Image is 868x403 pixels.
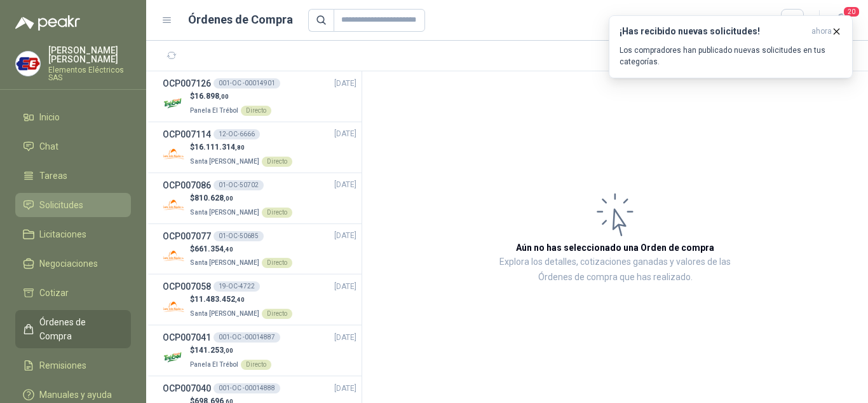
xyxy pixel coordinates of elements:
[224,246,233,253] span: ,40
[190,310,259,317] span: Santa [PERSON_NAME]
[214,231,264,241] div: 01-OC-50685
[163,76,211,90] h3: OCP007126
[163,279,211,293] h3: OCP007058
[15,15,80,31] img: Logo peakr
[39,198,83,212] span: Solicitudes
[334,230,356,242] span: [DATE]
[190,107,238,114] span: Panela El Trébol
[262,208,292,218] div: Directo
[163,330,211,344] h3: OCP007041
[194,194,233,202] span: 810.628
[39,169,67,183] span: Tareas
[609,15,853,78] button: ¡Has recibido nuevas solicitudes!ahora Los compradores han publicado nuevas solicitudes en tus ca...
[15,251,131,276] a: Negociaciones
[15,164,131,188] a: Tareas
[15,193,131,217] a: Solicitudes
[39,257,98,271] span: Negociaciones
[224,195,233,202] span: ,00
[194,295,245,304] span: 11.483.452
[334,281,356,293] span: [DATE]
[214,180,264,190] div: 01-OC-50702
[190,141,292,153] p: $
[163,244,185,267] img: Company Logo
[190,90,271,103] p: $
[334,78,356,90] span: [DATE]
[843,6,860,18] span: 20
[214,383,280,393] div: 001-OC -00014888
[163,178,356,218] a: OCP00708601-OC-50702[DATE] Company Logo$810.628,00Santa [PERSON_NAME]Directo
[241,106,271,116] div: Directo
[190,259,259,266] span: Santa [PERSON_NAME]
[163,381,211,395] h3: OCP007040
[48,46,131,64] p: [PERSON_NAME] [PERSON_NAME]
[262,157,292,167] div: Directo
[235,144,245,151] span: ,80
[163,178,211,192] h3: OCP007086
[39,286,69,300] span: Cotizar
[214,129,260,139] div: 12-OC-6666
[15,222,131,246] a: Licitaciones
[262,258,292,268] div: Directo
[190,293,292,306] p: $
[190,361,238,368] span: Panela El Trébol
[48,66,131,81] p: Elementos Eléctricos SAS
[194,346,233,355] span: 141.253
[39,110,60,124] span: Inicio
[163,194,185,216] img: Company Logo
[194,143,245,152] span: 16.111.314
[163,279,356,320] a: OCP00705819-OC-4722[DATE] Company Logo$11.483.452,40Santa [PERSON_NAME]Directo
[15,310,131,348] a: Órdenes de Compra
[334,128,356,140] span: [DATE]
[39,139,58,153] span: Chat
[16,52,40,76] img: Company Logo
[163,229,356,269] a: OCP00707701-OC-50685[DATE] Company Logo$661.354,40Santa [PERSON_NAME]Directo
[190,209,259,216] span: Santa [PERSON_NAME]
[489,255,741,285] p: Explora los detalles, cotizaciones ganadas y valores de las Órdenes de compra que has realizado.
[214,332,280,343] div: 001-OC -00014887
[163,295,185,318] img: Company Logo
[194,92,229,101] span: 16.898
[262,309,292,319] div: Directo
[163,76,356,117] a: OCP007126001-OC -00014901[DATE] Company Logo$16.898,00Panela El TrébolDirecto
[163,346,185,369] img: Company Logo
[334,179,356,191] span: [DATE]
[190,158,259,165] span: Santa [PERSON_NAME]
[235,296,245,303] span: ,40
[163,229,211,243] h3: OCP007077
[163,143,185,166] img: Company Logo
[39,227,86,241] span: Licitaciones
[334,332,356,344] span: [DATE]
[194,244,233,253] span: 661.354
[219,93,229,100] span: ,00
[188,11,293,29] h1: Órdenes de Compra
[163,127,211,141] h3: OCP007114
[620,26,806,37] h3: ¡Has recibido nuevas solicitudes!
[224,347,233,354] span: ,00
[190,243,292,255] p: $
[241,360,271,370] div: Directo
[516,241,714,255] h3: Aún no has seleccionado una Orden de compra
[190,344,271,357] p: $
[190,192,292,204] p: $
[334,383,356,395] span: [DATE]
[163,330,356,371] a: OCP007041001-OC -00014887[DATE] Company Logo$141.253,00Panela El TrébolDirecto
[163,92,185,115] img: Company Logo
[620,45,842,67] p: Los compradores han publicado nuevas solicitudes en tus categorías.
[39,388,112,402] span: Manuales y ayuda
[214,78,280,88] div: 001-OC -00014901
[830,9,853,32] button: 20
[15,105,131,129] a: Inicio
[39,315,119,343] span: Órdenes de Compra
[39,358,86,372] span: Remisiones
[811,26,832,37] span: ahora
[163,127,356,167] a: OCP00711412-OC-6666[DATE] Company Logo$16.111.314,80Santa [PERSON_NAME]Directo
[15,281,131,305] a: Cotizar
[15,353,131,378] a: Remisiones
[15,134,131,159] a: Chat
[214,281,260,292] div: 19-OC-4722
